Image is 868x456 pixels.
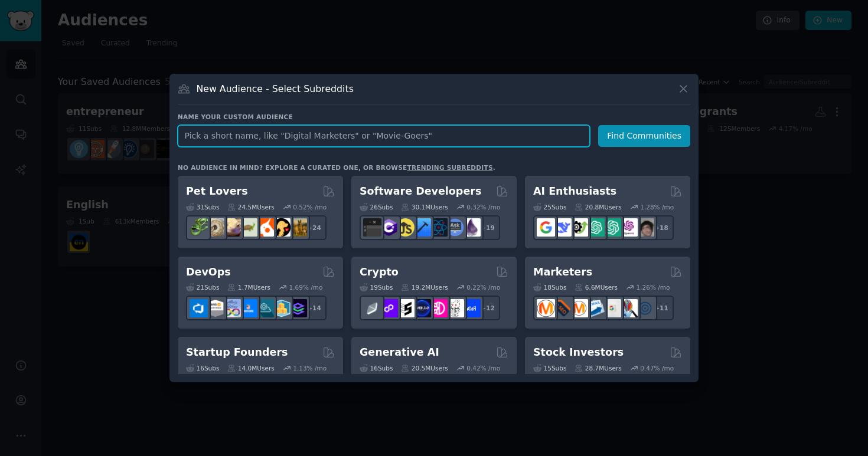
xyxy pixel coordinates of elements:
img: herpetology [190,218,208,237]
div: 15 Sub s [533,364,566,372]
img: learnjavascript [396,218,415,237]
img: ethfinance [363,299,381,317]
img: software [363,218,381,237]
img: googleads [603,299,621,317]
h3: New Audience - Select Subreddits [197,83,354,95]
img: chatgpt_prompts_ [603,218,621,237]
img: cockatiel [256,218,274,237]
img: AskMarketing [570,299,588,317]
h2: Crypto [360,265,399,280]
img: CryptoNews [446,299,464,317]
div: 19 Sub s [360,283,393,291]
img: PlatformEngineers [289,299,307,317]
img: iOSProgramming [413,218,431,237]
button: Find Communities [598,125,690,147]
div: 31 Sub s [186,203,219,211]
img: azuredevops [190,299,208,317]
div: + 12 [475,296,500,320]
img: PetAdvice [272,218,291,237]
img: bigseo [553,299,572,317]
img: elixir [462,218,481,237]
div: 1.28 % /mo [640,203,674,211]
img: turtle [239,218,257,237]
div: + 18 [649,215,674,240]
div: 26 Sub s [360,203,393,211]
div: 20.5M Users [401,364,448,372]
img: platformengineering [256,299,274,317]
div: 1.7M Users [227,283,270,291]
div: + 19 [475,215,500,240]
h2: Stock Investors [533,345,624,360]
div: 0.32 % /mo [466,203,500,211]
div: 6.6M Users [575,283,618,291]
div: 18 Sub s [533,283,566,291]
img: chatgpt_promptDesign [586,218,605,237]
div: 14.0M Users [227,364,274,372]
img: AItoolsCatalog [570,218,588,237]
div: 0.47 % /mo [640,364,674,372]
img: MarketingResearch [619,299,638,317]
img: AskComputerScience [446,218,464,237]
h2: Software Developers [360,184,481,199]
div: 0.52 % /mo [293,203,327,211]
div: 19.2M Users [401,283,448,291]
img: aws_cdk [272,299,291,317]
h2: DevOps [186,265,231,280]
div: 20.8M Users [575,203,621,211]
input: Pick a short name, like "Digital Marketers" or "Movie-Goers" [178,125,590,147]
div: 24.5M Users [227,203,274,211]
div: 1.69 % /mo [289,283,323,291]
img: DevOpsLinks [239,299,257,317]
div: 16 Sub s [360,364,393,372]
div: 30.1M Users [401,203,448,211]
h2: AI Enthusiasts [533,184,616,199]
img: OpenAIDev [619,218,638,237]
img: DeepSeek [553,218,572,237]
div: 28.7M Users [575,364,621,372]
div: + 24 [302,215,327,240]
img: leopardgeckos [223,218,241,237]
img: csharp [380,218,398,237]
img: OnlineMarketing [636,299,654,317]
div: 0.22 % /mo [466,283,500,291]
div: 0.42 % /mo [466,364,500,372]
img: ethstaker [396,299,415,317]
div: + 14 [302,296,327,320]
div: 1.13 % /mo [293,364,327,372]
h2: Startup Founders [186,345,288,360]
img: dogbreed [289,218,307,237]
div: 1.26 % /mo [637,283,670,291]
div: 16 Sub s [186,364,219,372]
img: AWS_Certified_Experts [206,299,224,317]
img: Docker_DevOps [223,299,241,317]
h2: Generative AI [360,345,439,360]
div: No audience in mind? Explore a curated one, or browse . [178,163,495,172]
img: web3 [413,299,431,317]
a: trending subreddits [407,164,492,171]
img: Emailmarketing [586,299,605,317]
img: reactnative [429,218,448,237]
div: 21 Sub s [186,283,219,291]
img: 0xPolygon [380,299,398,317]
img: ballpython [206,218,224,237]
img: ArtificalIntelligence [636,218,654,237]
div: + 11 [649,296,674,320]
img: defiblockchain [429,299,448,317]
img: GoogleGeminiAI [537,218,555,237]
div: 25 Sub s [533,203,566,211]
h3: Name your custom audience [178,113,690,121]
img: content_marketing [537,299,555,317]
h2: Marketers [533,265,592,280]
img: defi_ [462,299,481,317]
h2: Pet Lovers [186,184,248,199]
